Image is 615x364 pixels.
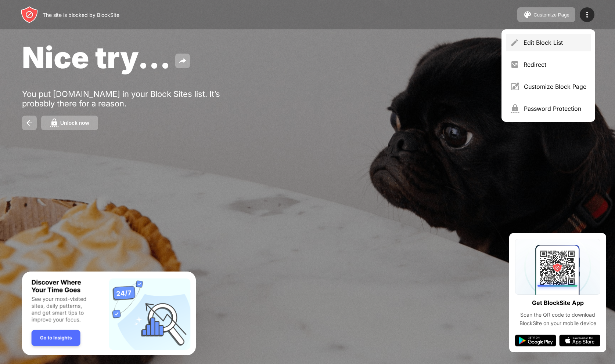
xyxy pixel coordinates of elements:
[22,40,171,75] span: Nice try...
[22,89,249,108] div: You put [DOMAIN_NAME] in your Block Sites list. It’s probably there for a reason.
[43,12,119,18] div: The site is blocked by BlockSite
[524,61,586,68] div: Redirect
[524,105,586,112] div: Password Protection
[21,6,38,23] img: header-logo.svg
[22,272,196,356] iframe: Banner
[50,119,59,127] img: password.svg
[510,38,519,47] img: menu-pencil.svg
[583,10,591,19] img: menu-icon.svg
[515,311,600,327] div: Scan the QR code to download BlockSite on your mobile device
[510,104,519,113] img: menu-password.svg
[532,298,584,308] div: Get BlockSite App
[510,60,519,69] img: menu-redirect.svg
[60,120,89,126] div: Unlock now
[517,7,575,22] button: Customize Page
[515,335,556,346] img: google-play.svg
[510,82,519,91] img: menu-customize.svg
[524,39,586,46] div: Edit Block List
[178,57,187,65] img: share.svg
[559,335,600,346] img: app-store.svg
[523,10,532,19] img: pallet.svg
[25,119,34,127] img: back.svg
[524,83,586,90] div: Customize Block Page
[41,116,98,130] button: Unlock now
[533,12,569,18] div: Customize Page
[515,239,600,295] img: qrcode.svg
